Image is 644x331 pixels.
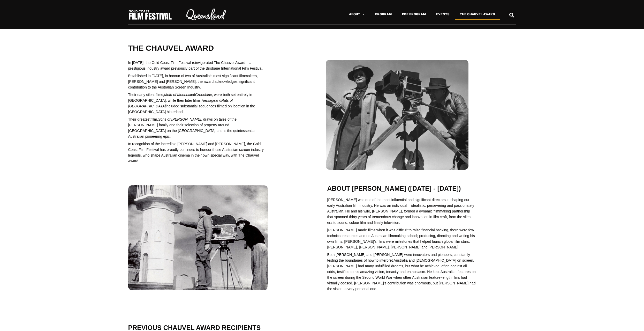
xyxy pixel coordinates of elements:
[327,185,516,192] h2: About [PERSON_NAME] ([DATE] - [DATE])
[128,92,265,115] p: Their early silent films, and , were both set entirely in [GEOGRAPHIC_DATA], while their later fi...
[344,8,370,20] a: About
[128,44,516,52] h1: The chauvel award
[128,116,265,139] p: Their greatest film, , draws on tales of the [PERSON_NAME] family and their selection of property...
[370,8,397,20] a: Program
[431,8,455,20] a: Events
[327,252,476,292] p: Both [PERSON_NAME] and [PERSON_NAME] were innovators and pioneers, constantly testing the boundar...
[195,93,212,97] em: Greenhide
[158,117,201,121] em: Sons of [PERSON_NAME]
[327,227,476,250] p: [PERSON_NAME] made films when it was difficult to raise financial backing, there were few technic...
[397,8,431,20] a: PDF Program
[202,98,215,102] em: Heritage
[238,8,500,20] nav: Menu
[128,98,255,114] span: and included substantial sequences filmed on location in the [GEOGRAPHIC_DATA] hinterland.
[507,11,516,19] div: Search
[128,60,265,71] p: In [DATE], the Gold Coast Film Festival reinvigorated The Chauvel Award – a prestigious industry ...
[128,325,516,331] h2: PREVIOUS CHAUVEL Award recipients
[128,98,233,108] em: Rats of [GEOGRAPHIC_DATA]
[327,197,476,225] p: [PERSON_NAME] was one of the most influential and significant directors in shaping our early Aust...
[455,8,500,20] a: The Chauvel Award
[164,93,189,97] em: Moth of Moonbi
[128,141,265,164] p: In recognition of the incredible [PERSON_NAME] and [PERSON_NAME], the Gold Coast Film Festival ha...
[128,73,265,90] p: Established in [DATE], in honour of two of Australia’s most significant filmmakers, [PERSON_NAME]...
